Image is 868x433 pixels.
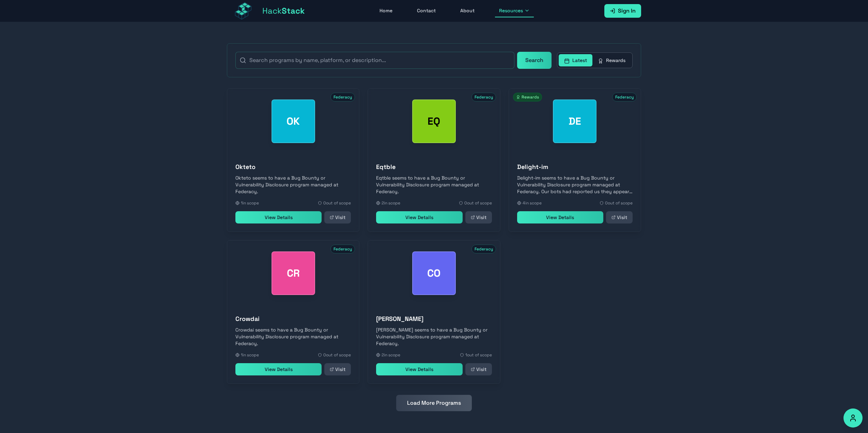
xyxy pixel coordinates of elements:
button: Resources [495,4,534,17]
span: 1 out of scope [465,352,492,358]
p: Eqtble seems to have a Bug Bounty or Vulnerability Disclosure program managed at Federacy. [376,174,492,195]
span: Federacy [330,245,355,253]
span: 0 out of scope [605,200,633,206]
h3: Eqtble [376,162,492,172]
span: 4 in scope [523,200,542,206]
span: 1 in scope [241,200,259,206]
button: Search [517,52,552,69]
div: Eqtble [412,99,456,143]
a: View Details [376,211,462,223]
a: Visit [465,363,492,375]
span: 0 out of scope [464,200,492,206]
input: Search programs by name, platform, or description... [235,52,514,69]
span: Federacy [330,93,355,102]
a: View Details [235,211,322,223]
a: View Details [376,363,462,375]
a: Visit [465,211,492,223]
a: Visit [324,363,351,375]
span: Resources [499,7,523,14]
a: Sign In [604,4,641,18]
span: Stack [282,5,305,16]
a: Visit [324,211,351,223]
button: Latest [559,54,592,66]
p: Delight-im seems to have a Bug Bounty or Vulnerability Disclosure program managed at Federacy. Ou... [517,174,633,195]
a: Home [375,4,397,17]
span: 2 in scope [382,352,400,358]
span: 0 out of scope [323,352,351,358]
span: 2 in scope [382,200,400,206]
a: Contact [413,4,440,17]
h3: Crowdai [235,314,351,324]
button: Accessibility Options [843,408,863,428]
a: View Details [235,363,322,375]
div: Delight-im [553,99,596,143]
a: About [456,4,479,17]
h3: Okteto [235,162,351,172]
a: Visit [606,211,633,223]
p: Okteto seems to have a Bug Bounty or Vulnerability Disclosure program managed at Federacy. [235,174,351,195]
button: Rewards [592,54,631,66]
span: Federacy [612,93,637,102]
span: Hack [262,5,305,16]
div: Okteto [272,99,315,143]
span: 1 in scope [241,352,259,358]
div: Crowdai [272,251,315,295]
div: Cooper [412,251,456,295]
h3: [PERSON_NAME] [376,314,492,324]
span: Rewards [513,93,542,102]
span: Sign In [618,7,636,15]
p: [PERSON_NAME] seems to have a Bug Bounty or Vulnerability Disclosure program managed at Federacy. [376,326,492,347]
p: Crowdai seems to have a Bug Bounty or Vulnerability Disclosure program managed at Federacy. [235,326,351,347]
span: 0 out of scope [323,200,351,206]
button: Load More Programs [396,395,472,411]
h3: Delight-im [517,162,633,172]
span: Federacy [471,245,496,253]
span: Federacy [471,93,496,102]
a: View Details [517,211,603,223]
